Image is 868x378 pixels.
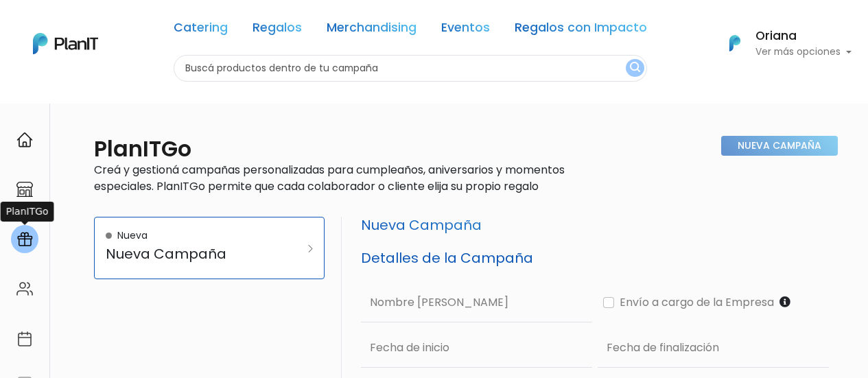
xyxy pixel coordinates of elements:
[308,245,313,252] img: arrow_right-9280cc79ecefa84298781467ce90b80af3baf8c02d32ced3b0099fbab38e4a3c.svg
[1,202,54,222] div: PlanITGo
[33,33,98,54] img: PlanIt Logo
[16,281,33,297] img: people-662611757002400ad9ed0e3c099ab2801c6687ba6c219adb57efc949bc21e19d.svg
[755,30,852,43] h6: Oriana
[361,283,592,322] input: Nombre de Campaña
[361,217,829,233] h5: Nueva Campaña
[712,25,852,61] button: PlanIt Logo Oriana Ver más opciones
[16,181,33,198] img: marketplace-4ceaa7011d94191e9ded77b95e3339b90024bf715f7c57f8cf31f2d8c509eaba.svg
[720,28,750,58] img: PlanIt Logo
[361,328,592,368] input: Fecha de inicio
[441,22,490,38] a: Eventos
[253,22,302,38] a: Regalos
[106,246,282,262] h5: Nueva Campaña
[94,162,589,195] p: Creá y gestioná campañas personalizadas para cumpleaños, aniversarios y momentos especiales. Plan...
[117,228,148,243] p: Nueva
[174,22,228,38] a: Catering
[598,328,829,368] input: Fecha de finalización
[16,331,33,347] img: calendar-87d922413cdce8b2cf7b7f5f62616a5cf9e4887200fb71536465627b3292af00.svg
[614,294,774,311] label: Envío a cargo de la Empresa
[361,250,829,266] h5: Detalles de la Campaña
[327,22,417,38] a: Merchandising
[174,55,647,82] input: Buscá productos dentro de tu campaña
[755,47,852,57] p: Ver más opciones
[94,136,191,162] h2: PlanITGo
[515,22,647,38] a: Regalos con Impacto
[16,132,33,148] img: home-e721727adea9d79c4d83392d1f703f7f8bce08238fde08b1acbfd93340b81755.svg
[16,231,33,248] img: campaigns-02234683943229c281be62815700db0a1741e53638e28bf9629b52c665b00959.svg
[94,217,325,279] a: Nueva Nueva Campaña
[630,62,640,75] img: search_button-432b6d5273f82d61273b3651a40e1bd1b912527efae98b1b7a1b2c0702e16a8d.svg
